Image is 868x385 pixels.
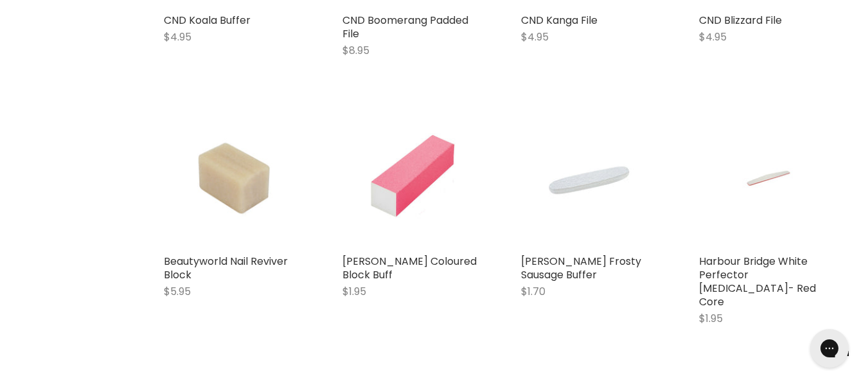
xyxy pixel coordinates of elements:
iframe: Gorgias live chat messenger [804,325,855,372]
span: $8.95 [342,43,369,58]
span: $4.95 [521,30,549,44]
a: Harbour Bridge White Perfector [MEDICAL_DATA]- Red Core [699,254,816,309]
a: CND Boomerang Padded File [342,13,468,41]
span: $1.95 [699,311,723,326]
a: CND Blizzard File [699,13,782,28]
span: $4.95 [164,30,191,44]
a: [PERSON_NAME] Coloured Block Buff [342,254,477,282]
a: Harbour Bridge White Perfector Grinder- Red Core [699,109,839,249]
a: [PERSON_NAME] Frosty Sausage Buffer [521,254,641,282]
a: CND Koala Buffer [164,13,251,28]
a: Hawley Frosty Sausage Buffer [521,109,661,249]
span: $5.95 [164,284,191,299]
a: Hawley Coloured Block Buff [342,109,483,249]
a: Beautyworld Nail Reviver Block [164,254,288,282]
a: CND Kanga File [521,13,598,28]
a: Beautyworld Nail Reviver Block [164,109,304,249]
span: $1.95 [342,284,366,299]
span: $1.70 [521,284,545,299]
span: $4.95 [699,30,727,44]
